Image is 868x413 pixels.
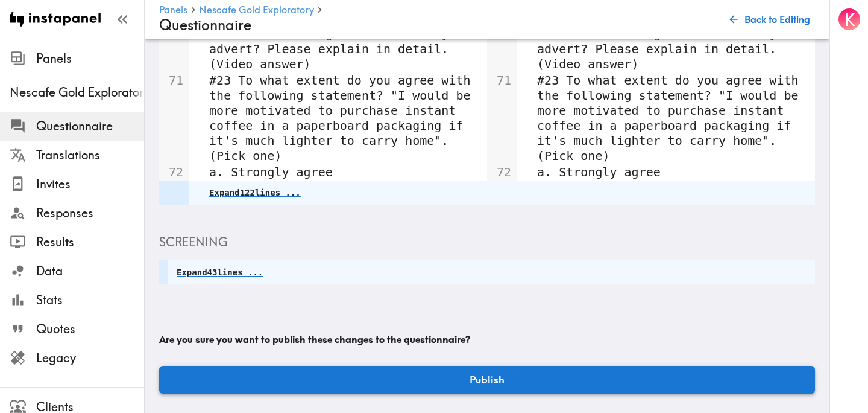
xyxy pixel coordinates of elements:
pre: Expand 43 lines ... [177,267,263,277]
pre: a. Strongly agree [537,165,814,180]
span: Panels [36,50,144,67]
b: Are you sure you want to publish these changes to the questionnaire? [159,333,470,345]
span: Nescafe Gold Exploratory [10,84,144,101]
span: Questionnaire [36,118,144,135]
span: Legacy [36,350,144,367]
button: K [837,7,861,31]
pre: a. Strongly agree [209,165,486,180]
pre: #23 To what extent do you agree with the following statement? "I would be more motivated to purch... [209,73,486,164]
span: Translations [36,147,144,164]
span: Data [36,263,144,280]
pre: Expand 122 lines ... [209,188,301,197]
a: Nescafe Gold Exploratory [199,5,314,16]
span: Invites [36,176,144,193]
pre: 72 [165,165,183,180]
a: Panels [159,5,187,16]
pre: 71 [165,73,183,88]
span: Results [36,234,144,251]
span: Responses [36,205,144,222]
pre: 71 [493,73,511,88]
h4: Questionnaire [159,16,715,34]
span: Quotes [36,321,144,338]
span: Stats [36,292,144,309]
button: Publish [159,366,815,394]
pre: 72 [493,165,511,180]
span: K [844,9,855,30]
pre: #23 To what extent do you agree with the following statement? "I would be more motivated to purch... [537,73,814,164]
h5: Screening [159,234,815,251]
button: Back to Editing [725,7,815,31]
